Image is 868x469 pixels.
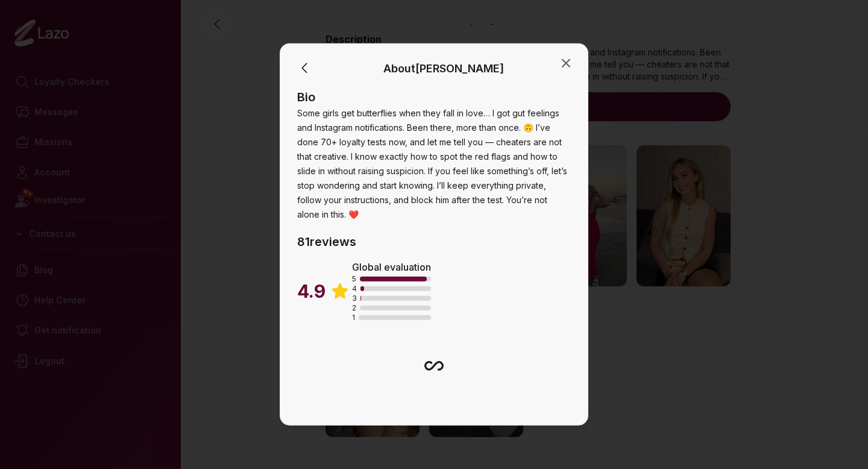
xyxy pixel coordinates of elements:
[352,260,431,274] p: Global evaluation
[352,284,357,294] span: 4
[297,233,571,250] h4: 81 reviews
[297,89,571,105] p: Bio
[352,294,357,303] span: 3
[352,274,356,284] span: 5
[383,60,504,77] div: About [PERSON_NAME]
[352,313,355,323] span: 1
[297,280,325,302] span: 4.9
[297,108,567,219] span: Some girls get butterflies when they fall in love… I got gut feelings and Instagram notifications...
[352,303,356,313] span: 2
